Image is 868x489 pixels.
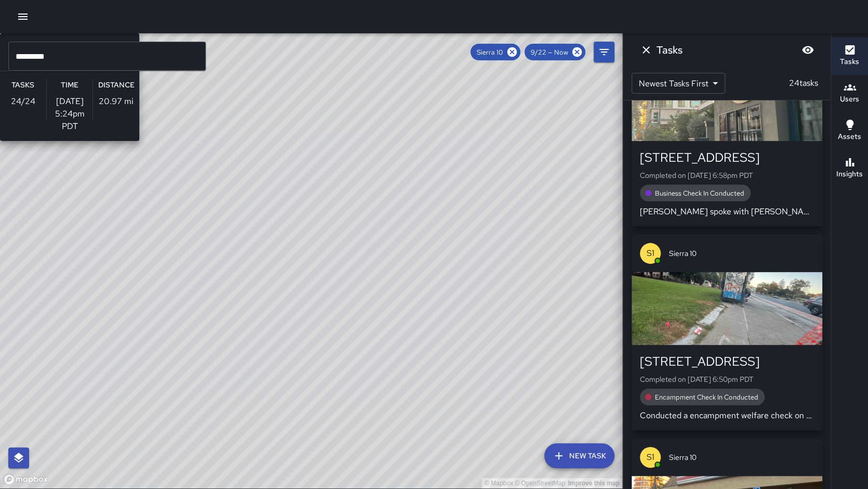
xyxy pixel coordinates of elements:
[649,189,751,198] span: Business Check In Conducted
[640,353,814,370] div: [STREET_ADDRESS]
[831,150,868,187] button: Insights
[47,95,93,133] p: [DATE] 5:24pm PDT
[831,75,868,112] button: Users
[524,48,574,57] span: 9/22 — Now
[470,48,509,57] span: Sierra 10
[640,374,814,384] p: Completed on [DATE] 6:50pm PDT
[11,95,35,108] p: 24 / 24
[470,44,520,60] div: Sierra 10
[831,37,868,75] button: Tasks
[649,393,765,402] span: Encampment Check In Conducted
[840,94,859,105] h6: Users
[632,235,822,430] button: S1Sierra 10[STREET_ADDRESS]Completed on [DATE] 6:50pm PDTEncampment Check In ConductedConducted a...
[640,205,814,218] p: [PERSON_NAME] spoke with [PERSON_NAME]
[524,44,585,60] div: 9/22 — Now
[836,169,863,180] h6: Insights
[669,452,814,462] span: Sierra 10
[98,80,135,91] h6: Distance
[544,443,614,468] button: New Task
[785,77,822,89] p: 24 tasks
[797,40,818,60] button: Blur
[640,409,814,422] p: Conducted a encampment welfare check on Royale. She was speaking through me directly as if everyt...
[61,80,78,91] h6: Time
[838,131,861,143] h6: Assets
[11,80,34,91] h6: Tasks
[840,56,859,68] h6: Tasks
[636,40,656,60] button: Dismiss
[632,31,822,226] button: S1Sierra 10[STREET_ADDRESS]Completed on [DATE] 6:58pm PDTBusiness Check In Conducted[PERSON_NAME]...
[831,112,868,150] button: Assets
[99,95,134,108] p: 20.97 mi
[656,42,682,58] h6: Tasks
[669,248,814,259] span: Sierra 10
[632,73,725,94] div: Newest Tasks First
[647,247,654,260] p: S1
[647,451,654,464] p: S1
[640,170,814,181] p: Completed on [DATE] 6:58pm PDT
[594,42,614,62] button: Filters
[640,149,814,166] div: [STREET_ADDRESS]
